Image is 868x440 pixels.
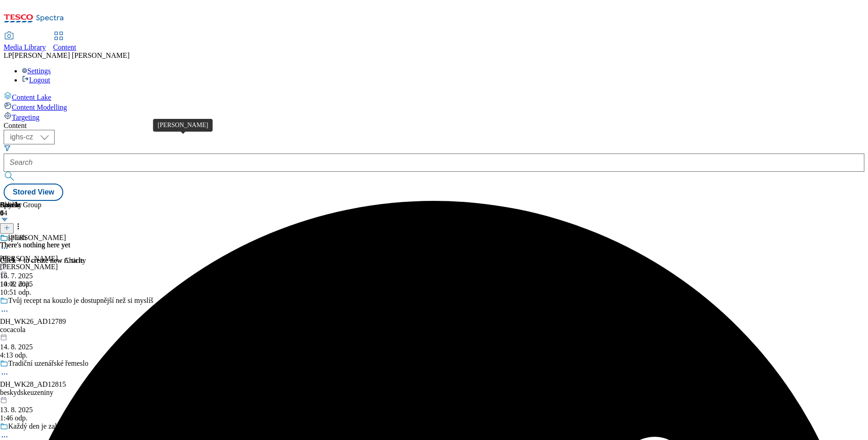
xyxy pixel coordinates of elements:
[8,359,88,368] div: Tradiční uzenářské řemeslo
[22,67,51,75] a: Settings
[22,76,50,84] a: Logout
[12,103,67,111] span: Content Modelling
[4,43,46,51] span: Media Library
[4,112,864,122] a: Targeting
[4,102,864,112] a: Content Modelling
[4,51,12,59] span: LP
[4,32,46,51] a: Media Library
[4,153,864,172] input: Search
[53,43,76,51] span: Content
[4,92,864,102] a: Content Lake
[12,51,130,59] span: [PERSON_NAME] [PERSON_NAME]
[53,32,76,51] a: Content
[12,113,40,121] span: Targeting
[8,422,178,430] div: Každý den je zalitý pozitivní energií a radostí z maličkostí
[4,144,11,152] svg: Search Filters
[8,297,153,305] div: Tvůj recept na kouzlo je dostupnější než si myslíš
[4,122,864,130] div: Content
[12,93,51,101] span: Content Lake
[4,184,63,201] button: Stored View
